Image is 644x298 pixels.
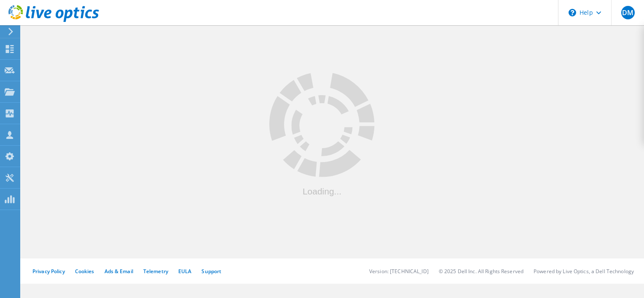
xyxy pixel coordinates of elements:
a: Cookies [75,268,94,275]
span: DM [622,9,633,16]
li: © 2025 Dell Inc. All Rights Reserved [439,268,523,275]
div: Loading... [269,186,375,195]
svg: \n [569,9,576,16]
a: Ads & Email [105,268,133,275]
li: Powered by Live Optics, a Dell Technology [534,268,634,275]
a: EULA [178,268,191,275]
a: Support [201,268,221,275]
a: Privacy Policy [32,268,65,275]
a: Telemetry [143,268,168,275]
li: Version: [TECHNICAL_ID] [369,268,429,275]
a: Live Optics Dashboard [8,18,99,24]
